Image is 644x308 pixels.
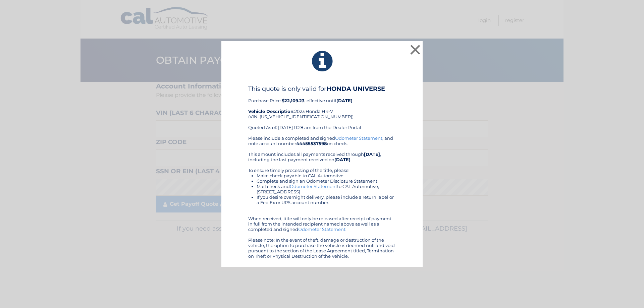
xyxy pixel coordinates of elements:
[282,98,305,103] b: $22,109.23
[248,109,294,114] strong: Vehicle Description:
[364,151,380,157] b: [DATE]
[248,85,396,93] h4: This quote is only valid for
[257,173,396,178] li: Make check payable to CAL Automotive
[248,135,396,259] div: Please include a completed and signed , and note account number on check. This amount includes al...
[296,141,327,146] b: 44455537598
[257,178,396,184] li: Complete and sign an Odometer Disclosure Statement
[336,98,353,103] b: [DATE]
[409,43,422,56] button: ×
[257,194,396,205] li: If you desire overnight delivery, please include a return label or a Fed Ex or UPS account number.
[248,85,396,135] div: Purchase Price: , effective until 2023 Honda HR-V (VIN: [US_VEHICLE_IDENTIFICATION_NUMBER]) Quote...
[257,184,396,194] li: Mail check and to CAL Automotive, [STREET_ADDRESS]
[326,85,385,93] b: HONDA UNIVERSE
[334,157,351,162] b: [DATE]
[290,184,337,189] a: Odometer Statement
[298,227,345,232] a: Odometer Statement
[335,135,382,141] a: Odometer Statement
